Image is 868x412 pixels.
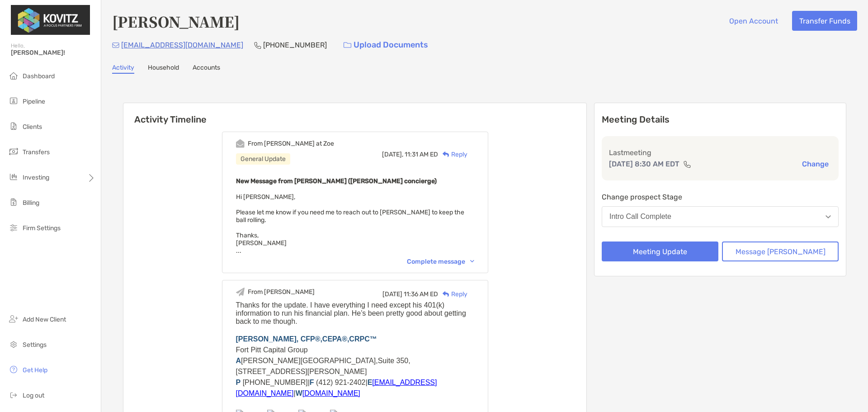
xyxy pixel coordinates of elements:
[8,121,19,132] img: clients icon
[23,366,47,374] span: Get Help
[683,161,691,168] img: communication type
[792,11,857,31] button: Transfer Funds
[241,357,378,365] span: [PERSON_NAME][GEOGRAPHIC_DATA],
[602,242,718,261] button: Meeting Update
[349,335,377,343] b: CRPC™
[23,392,44,399] span: Log out
[316,379,365,386] span: (412) 921-2402
[404,290,438,298] span: 11:36 AM ED
[8,389,19,400] img: logout icon
[148,64,179,74] a: Household
[308,379,310,386] span: |
[248,288,315,296] div: From [PERSON_NAME]
[236,346,308,354] span: Fort Pitt Capital Group
[23,174,49,181] span: Investing
[344,42,351,48] img: button icon
[438,289,467,299] div: Reply
[112,43,119,48] img: Email Icon
[382,290,402,298] span: [DATE]
[236,288,245,296] img: Event icon
[236,335,322,343] b: [PERSON_NAME], CFP®,
[722,242,839,261] button: Message [PERSON_NAME]
[23,148,50,156] span: Transfers
[123,103,586,125] h6: Activity Timeline
[294,389,296,397] span: |
[254,42,261,49] img: Phone Icon
[121,39,243,51] p: [EMAIL_ADDRESS][DOMAIN_NAME]
[310,379,314,386] b: F
[296,389,302,397] b: W
[23,72,55,80] span: Dashboard
[8,313,19,324] img: add_new_client icon
[11,4,90,36] img: Zoe Logo
[236,139,245,148] img: Event icon
[23,98,45,105] span: Pipeline
[8,95,19,106] img: pipeline icon
[405,151,438,158] span: 11:31 AM ED
[11,49,95,57] span: [PERSON_NAME]!
[8,364,19,375] img: get-help icon
[826,215,831,218] img: Open dropdown arrow
[338,35,434,55] a: Upload Documents
[609,213,671,221] div: Intro Call Complete
[112,11,240,32] h4: [PERSON_NAME]
[236,177,437,185] b: New Message from [PERSON_NAME] ([PERSON_NAME] concierge)
[236,301,474,326] div: Thanks for the update. I have everything I need except his 401(k) information to run his financia...
[112,64,134,74] a: Activity
[23,316,66,323] span: Add New Client
[248,140,334,147] div: From [PERSON_NAME] at Zoe
[602,114,839,125] p: Meeting Details
[799,159,831,169] button: Change
[23,123,42,131] span: Clients
[609,158,679,170] p: [DATE] 8:30 AM EDT
[23,224,61,232] span: Firm Settings
[193,64,220,74] a: Accounts
[23,341,47,349] span: Settings
[302,389,360,397] a: [DOMAIN_NAME]
[8,70,19,81] img: dashboard icon
[322,335,349,343] b: CEPA®,
[236,379,241,386] b: P
[443,152,449,157] img: Reply icon
[23,199,39,207] span: Billing
[365,379,367,386] span: |
[438,150,467,159] div: Reply
[609,147,831,158] p: Last meeting
[368,379,373,386] b: E
[8,222,19,233] img: firm-settings icon
[8,339,19,350] img: settings icon
[602,206,839,227] button: Intro Call Complete
[263,39,327,51] p: [PHONE_NUMBER]
[722,11,785,31] button: Open Account
[236,193,464,255] span: Hi [PERSON_NAME], Please let me know if you need me to reach out to [PERSON_NAME] to keep the bal...
[243,379,308,386] span: [PHONE_NUMBER]
[407,258,474,265] div: Complete message
[236,153,290,165] div: General Update
[236,357,241,365] b: A
[382,151,403,158] span: [DATE],
[8,146,19,157] img: transfers icon
[470,260,474,263] img: Chevron icon
[8,171,19,182] img: investing icon
[602,191,839,203] p: Change prospect Stage
[8,197,19,208] img: billing icon
[443,291,449,297] img: Reply icon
